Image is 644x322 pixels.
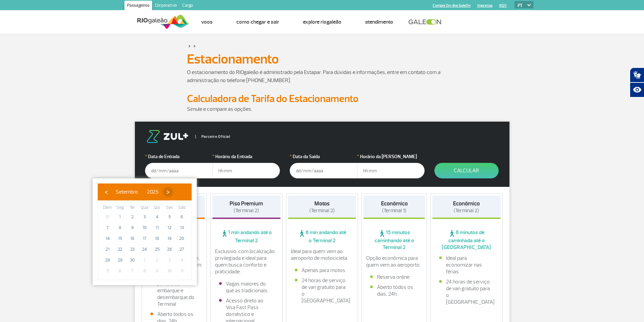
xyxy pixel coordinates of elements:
li: Reserva online [370,274,418,280]
span: 17 [139,233,150,244]
li: Aberto todos os dias, 24h. [370,284,418,297]
input: dd/mm/aaaa [145,163,213,178]
a: RQS [499,3,507,8]
a: Compra On-line GaleOn [433,3,471,8]
p: Opção econômica para quem vem ao aeroporto. [366,255,422,268]
p: Ideal para quem vem ao aeroporto de motocicleta. [291,248,354,262]
span: 7 [102,222,113,233]
span: (Terminal 2) [454,207,479,214]
span: 28 [102,255,113,266]
span: 22 [115,244,125,255]
span: 25 [152,244,163,255]
label: Data da Saída [290,153,357,160]
a: Atendimento [365,19,393,25]
li: Vagas maiores do que as tradicionais. [219,280,274,294]
span: 13 [176,222,187,233]
a: Como chegar e sair [236,19,279,25]
span: 9 [152,266,163,276]
span: (Terminal 2) [309,207,335,214]
a: Voos [201,19,213,25]
span: 6 min andando até o Terminal 2 [288,229,356,244]
li: Apenas para motos. [295,267,350,274]
label: Horário da Entrada [212,153,280,160]
li: 24 horas de serviço de van gratuito para o [GEOGRAPHIC_DATA] [295,277,350,304]
strong: Motos [314,200,330,207]
span: 2025 [147,189,159,195]
span: 1 [115,212,125,222]
a: Explore RIOgaleão [303,19,341,25]
th: weekday [151,204,163,212]
span: 4 [152,212,163,222]
span: 27 [176,244,187,255]
span: 6 [115,266,125,276]
input: dd/mm/aaaa [290,163,357,178]
input: hh:mm [357,163,425,178]
span: 12 [164,222,175,233]
button: ‹ [101,187,111,197]
span: 14 [102,233,113,244]
span: 5 [102,266,113,276]
label: Horário da [PERSON_NAME] [357,153,425,160]
span: 6 [176,212,187,222]
bs-datepicker-navigation-view: ​ ​ ​ [101,188,173,194]
span: 11 [176,266,187,276]
span: 3 [164,255,175,266]
span: 8 [139,266,150,276]
span: 29 [115,255,125,266]
button: Calcular [434,163,499,178]
span: 6 minutos de caminhada até o [GEOGRAPHIC_DATA] [432,229,501,251]
a: > [193,42,196,50]
strong: Piso Premium [230,200,263,207]
span: 21 [102,244,113,255]
li: Ideal para economizar nas férias [439,255,494,275]
li: 24 horas de serviço de van gratuito para o [GEOGRAPHIC_DATA] [439,278,494,305]
h2: Calculadora de Tarifa do Estacionamento [187,93,457,105]
span: 30 [127,255,138,266]
button: Abrir tradutor de língua de sinais. [630,68,644,82]
span: 20 [176,233,187,244]
span: 1 min andando até o Terminal 2 [212,229,281,244]
h1: Estacionamento [187,53,457,65]
a: Corporativo [152,1,180,11]
th: weekday [114,204,126,212]
th: weekday [139,204,151,212]
span: 8 [115,222,125,233]
img: logo-zul.png [145,130,190,143]
span: Setembro [116,189,138,195]
div: Plugin de acessibilidade da Hand Talk. [630,68,644,97]
span: 10 [139,222,150,233]
strong: Econômico [381,200,408,207]
span: (Terminal 1) [382,207,406,214]
a: Cargo [180,1,196,11]
th: weekday [175,204,188,212]
label: Data de Entrada [145,153,213,160]
span: 24 [139,244,150,255]
span: 4 [176,255,187,266]
span: 3 [139,212,150,222]
input: hh:mm [212,163,280,178]
span: Parceiro Oficial [195,135,230,139]
span: 9 [127,222,138,233]
span: 1 [139,255,150,266]
bs-datepicker-container: calendar [93,178,197,285]
p: Simule e compare as opções. [187,105,457,113]
span: 16 [127,233,138,244]
button: Abrir recursos assistivos. [630,82,644,97]
p: O estacionamento do RIOgaleão é administrado pela Estapar. Para dúvidas e informações, entre em c... [187,68,457,84]
span: 7 [127,266,138,276]
a: Imprensa [477,3,493,8]
button: Setembro [111,187,142,197]
span: 2 [152,255,163,266]
span: 5 [164,212,175,222]
span: 11 [152,222,163,233]
span: 31 [102,212,113,222]
th: weekday [163,204,176,212]
p: Exclusivo, com localização privilegiada e ideal para quem busca conforto e praticidade. [215,248,278,275]
span: 23 [127,244,138,255]
span: 26 [164,244,175,255]
button: › [163,187,173,197]
a: > [188,42,191,50]
span: 10 [164,266,175,276]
